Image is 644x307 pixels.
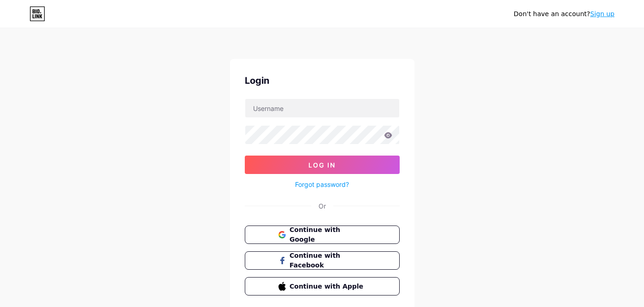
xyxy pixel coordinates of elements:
input: Username [245,99,399,117]
button: Continue with Apple [245,277,400,295]
span: Continue with Facebook [290,251,366,270]
span: Continue with Google [290,225,366,244]
div: Login [245,74,400,87]
button: Continue with Google [245,226,400,244]
button: Log In [245,156,400,174]
div: Don't have an account? [514,9,614,19]
button: Continue with Facebook [245,251,400,270]
a: Sign up [590,10,614,17]
span: Log In [308,161,336,169]
span: Continue with Apple [290,282,366,291]
a: Forgot password? [295,180,349,189]
div: Or [319,201,326,211]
